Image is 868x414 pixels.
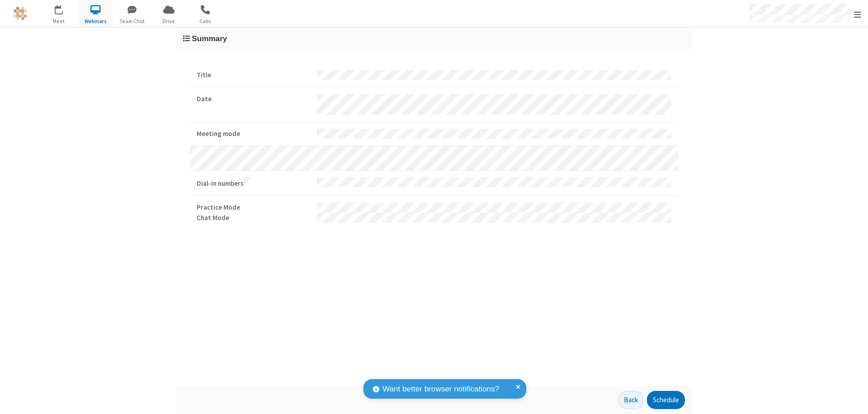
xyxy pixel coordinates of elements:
strong: Title [197,70,310,80]
span: Drive [152,17,186,25]
strong: Practice Mode [197,202,310,213]
div: 3 [61,5,67,12]
strong: Date [197,94,310,104]
strong: Dial-in numbers [197,177,310,189]
strong: Meeting mode [197,129,310,139]
span: Meet [42,17,76,25]
button: Schedule [647,391,685,409]
img: QA Selenium DO NOT DELETE OR CHANGE [14,7,27,20]
span: Calls [189,17,222,25]
span: Want better browser notifications? [382,383,499,395]
strong: Chat Mode [197,213,310,223]
span: Webinars [79,17,113,25]
span: Summary [192,34,227,43]
span: Team Chat [115,17,149,25]
button: Back [618,391,644,409]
